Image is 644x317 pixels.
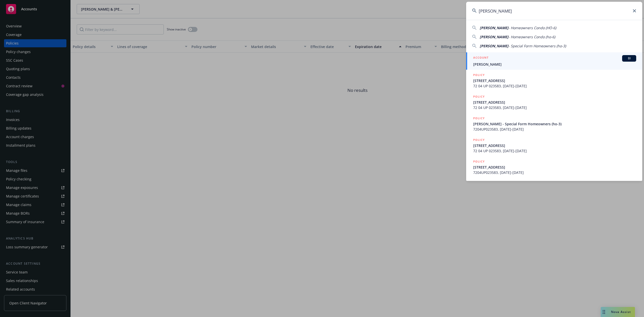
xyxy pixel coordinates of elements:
[508,34,555,39] span: - Homeowners Condo (ho-6)
[624,56,634,61] span: BI
[473,83,636,89] span: 72 04 UP 023583, [DATE]-[DATE]
[466,135,642,156] a: POLICY[STREET_ADDRESS]72 04 UP 023583, [DATE]-[DATE]
[473,137,485,142] h5: POLICY
[466,113,642,135] a: POLICY[PERSON_NAME] - Special Form Homeowners (ho-3)7204UP023583, [DATE]-[DATE]
[473,62,636,67] span: [PERSON_NAME]
[473,127,636,132] span: 7204UP023583, [DATE]-[DATE]
[473,78,636,83] span: [STREET_ADDRESS]
[480,25,508,30] span: [PERSON_NAME]
[473,121,636,127] span: [PERSON_NAME] - Special Form Homeowners (ho-3)
[466,2,642,20] input: Search...
[466,91,642,113] a: POLICY[STREET_ADDRESS]72 04 UP 023583, [DATE]-[DATE]
[473,170,636,175] span: 7204UP023583, [DATE]-[DATE]
[473,105,636,110] span: 72 04 UP 023583, [DATE]-[DATE]
[466,156,642,178] a: POLICY[STREET_ADDRESS]7204UP023583, [DATE]-[DATE]
[473,116,485,121] h5: POLICY
[480,34,508,39] span: [PERSON_NAME]
[473,94,485,99] h5: POLICY
[480,44,508,48] span: [PERSON_NAME]
[508,25,556,30] span: - Homeowners Condo (HO-6)
[466,52,642,70] a: ACCOUNTBI[PERSON_NAME]
[466,70,642,91] a: POLICY[STREET_ADDRESS]72 04 UP 023583, [DATE]-[DATE]
[473,72,485,77] h5: POLICY
[473,143,636,148] span: [STREET_ADDRESS]
[473,55,489,61] h5: ACCOUNT
[473,159,485,164] h5: POLICY
[473,100,636,105] span: [STREET_ADDRESS]
[508,44,566,48] span: - Special Form Homeowners (ho-3)
[473,165,636,170] span: [STREET_ADDRESS]
[473,148,636,153] span: 72 04 UP 023583, [DATE]-[DATE]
